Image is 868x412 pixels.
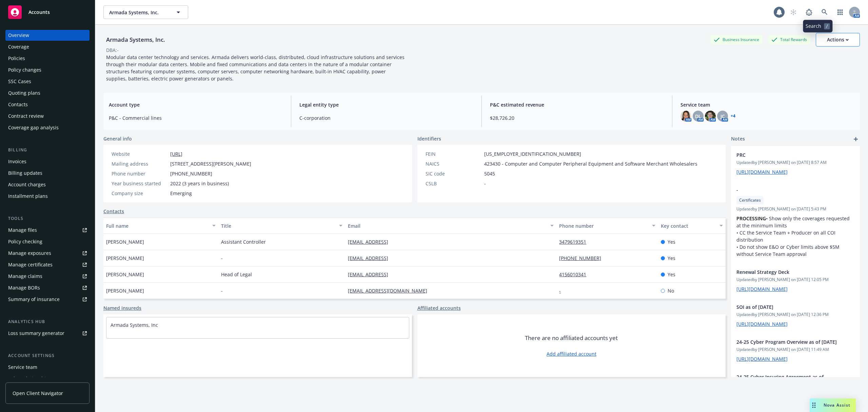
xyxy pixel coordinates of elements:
[833,5,847,19] a: Switch app
[218,218,345,234] button: Title
[5,318,90,325] div: Analytics hub
[559,271,592,278] a: 4156010341
[5,271,90,282] a: Manage claims
[852,135,860,143] a: add
[103,35,168,44] div: Armada Systems, Inc.
[8,111,44,121] div: Contract review
[5,373,90,384] a: Sales relationships
[736,268,837,276] span: Renewal Strategy Deck
[8,99,28,110] div: Contacts
[8,168,42,179] div: Billing updates
[810,398,856,412] button: Nova Assist
[525,334,618,342] span: There are no affiliated accounts yet
[739,197,761,203] span: Certificates
[559,222,648,229] div: Phone number
[731,135,745,143] span: Notes
[13,390,63,397] span: Open Client Navigator
[109,9,168,16] span: Armada Systems, Inc.
[106,222,208,229] div: Full name
[731,114,735,118] a: +4
[5,147,90,153] div: Billing
[5,30,90,41] a: Overview
[710,35,763,44] div: Business Insurance
[221,287,223,294] span: -
[8,64,41,75] div: Policy changes
[5,111,90,121] a: Contract review
[221,255,223,262] span: -
[5,64,90,75] a: Policy changes
[348,255,394,261] a: [EMAIL_ADDRESS]
[5,248,90,259] span: Manage exposures
[112,180,167,187] div: Year business started
[658,218,726,234] button: Key contact
[680,101,854,108] span: Service team
[668,271,675,278] span: Yes
[103,218,218,234] button: Full name
[8,53,25,64] div: Policies
[348,271,394,278] a: [EMAIL_ADDRESS]
[5,122,90,133] a: Coverage gap analysis
[5,215,90,222] div: Tools
[28,10,50,15] span: Accounts
[484,160,697,167] span: 423430 - Computer and Computer Peripheral Equipment and Software Merchant Wholesalers
[827,33,849,46] div: Actions
[8,328,64,339] div: Loss summary generator
[490,114,664,121] span: $28,726.20
[736,338,837,345] span: 24-25 Cyber Program Overview as of [DATE]
[221,238,266,245] span: Assistant Controller
[736,186,837,193] span: -
[736,215,766,222] strong: PROCESSING
[170,180,229,187] span: 2022 (3 years in business)
[736,373,837,388] span: 24-25 Cyber Insuring Agreement as of [DATE]
[348,287,433,294] a: [EMAIL_ADDRESS][DOMAIN_NAME]
[299,114,473,121] span: C-corporation
[8,236,42,247] div: Policy checking
[106,287,144,294] span: [PERSON_NAME]
[426,150,481,157] div: FEIN
[426,170,481,177] div: SIC code
[426,160,481,167] div: NAICS
[736,206,854,212] span: Updated by [PERSON_NAME] on [DATE] 5:43 PM
[8,156,26,167] div: Invoices
[824,402,850,408] span: Nova Assist
[721,113,725,120] span: JC
[112,160,167,167] div: Mailing address
[5,352,90,359] div: Account settings
[490,101,664,108] span: P&C estimated revenue
[5,362,90,373] a: Service team
[705,111,716,121] img: photo
[695,113,701,120] span: DL
[417,304,461,312] a: Affiliated accounts
[484,180,486,187] span: -
[731,181,860,263] div: -CertificatesUpdatedby [PERSON_NAME] on [DATE] 5:43 PMPROCESSING• Show only the coverages request...
[736,160,854,166] span: Updated by [PERSON_NAME] on [DATE] 8:57 AM
[736,347,854,353] span: Updated by [PERSON_NAME] on [DATE] 11:49 AM
[559,255,607,261] a: [PHONE_NUMBER]
[661,222,715,229] div: Key contact
[810,398,818,412] div: Drag to move
[221,271,252,278] span: Head of Legal
[111,322,158,328] a: Armada Systems, Inc
[5,191,90,202] a: Installment plans
[5,76,90,87] a: SSC Cases
[816,33,860,46] button: Actions
[5,168,90,179] a: Billing updates
[802,5,816,19] a: Report a Bug
[5,156,90,167] a: Invoices
[8,30,29,41] div: Overview
[5,88,90,98] a: Quoting plans
[5,41,90,52] a: Coverage
[170,160,251,167] span: [STREET_ADDRESS][PERSON_NAME]
[8,248,51,259] div: Manage exposures
[8,191,48,202] div: Installment plans
[112,150,167,157] div: Website
[731,368,860,409] div: 24-25 Cyber Insuring Agreement as of [DATE]Updatedby [PERSON_NAME] on [DATE] 11:42 AM[URL][DOMAIN...
[103,208,124,215] a: Contacts
[106,238,144,245] span: [PERSON_NAME]
[5,236,90,247] a: Policy checking
[417,135,441,142] span: Identifiers
[109,114,283,121] span: P&C - Commercial lines
[731,263,860,298] div: Renewal Strategy DeckUpdatedby [PERSON_NAME] on [DATE] 12:05 PM[URL][DOMAIN_NAME]
[348,239,394,245] a: [EMAIL_ADDRESS]
[668,238,675,245] span: Yes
